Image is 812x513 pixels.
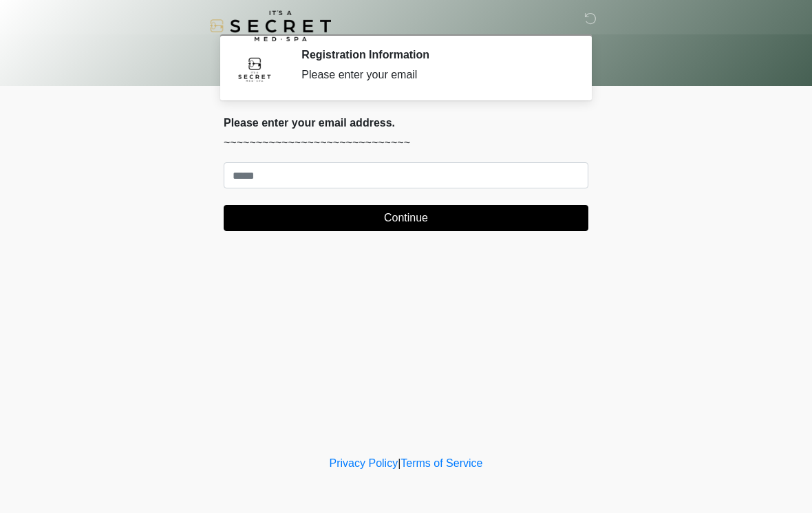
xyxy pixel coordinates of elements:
img: Agent Avatar [234,48,275,89]
a: | [398,457,400,469]
p: ~~~~~~~~~~~~~~~~~~~~~~~~~~~~~ [224,135,588,151]
h2: Registration Information [301,48,568,61]
div: Please enter your email [301,67,568,83]
img: It's A Secret Med Spa Logo [210,10,331,41]
button: Continue [224,205,588,231]
a: Terms of Service [400,457,482,469]
a: Privacy Policy [330,457,398,469]
h2: Please enter your email address. [224,116,588,129]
